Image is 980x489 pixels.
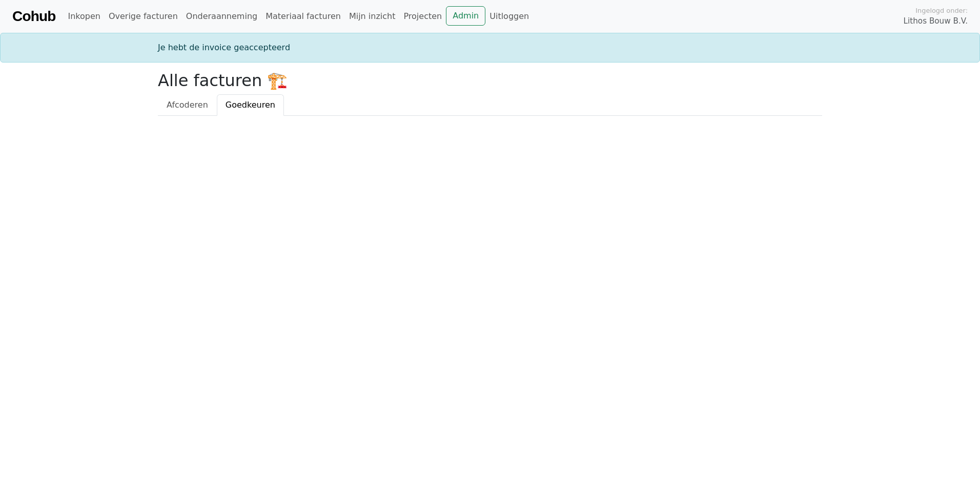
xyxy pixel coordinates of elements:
[345,6,400,27] a: Mijn inzicht
[446,6,485,26] a: Admin
[915,6,968,15] span: Ingelogd onder:
[167,100,208,110] span: Afcoderen
[226,100,275,110] span: Goedkeuren
[152,42,828,54] div: Je hebt de invoice geaccepteerd
[217,94,284,116] a: Goedkeuren
[158,71,822,90] h2: Alle facturen 🏗️
[105,6,182,27] a: Overige facturen
[158,94,217,116] a: Afcoderen
[904,15,968,27] span: Lithos Bouw B.V.
[261,6,345,27] a: Materiaal facturen
[64,6,104,27] a: Inkopen
[12,4,55,29] a: Cohub
[182,6,261,27] a: Onderaanneming
[485,6,533,27] a: Uitloggen
[399,6,446,27] a: Projecten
